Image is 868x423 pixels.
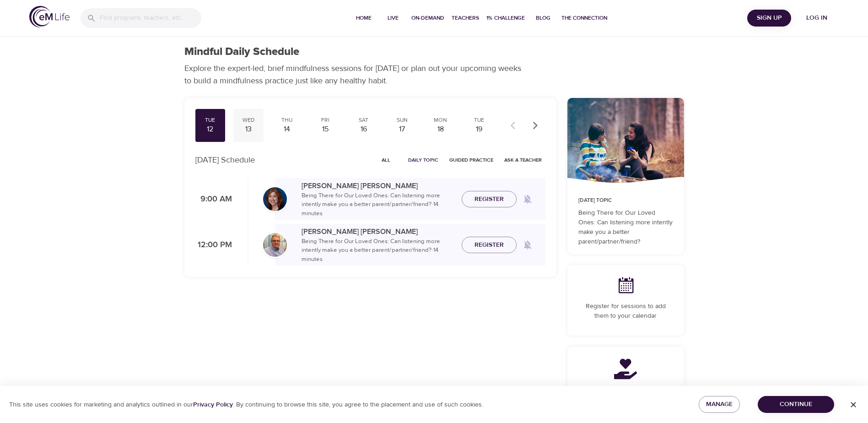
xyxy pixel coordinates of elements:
a: Privacy Policy [193,401,233,409]
span: 1% Challenge [486,13,525,23]
div: 19 [468,124,491,135]
button: Guided Practice [446,153,497,167]
p: [DATE] Topic [578,196,673,205]
span: On-Demand [411,13,444,23]
span: Teachers [452,13,479,23]
p: Register for sessions to add them to your calendar [578,302,673,321]
p: [PERSON_NAME] [PERSON_NAME] [302,180,454,191]
img: Elaine_Smookler-min.jpg [263,187,287,211]
input: Find programs, teachers, etc... [100,8,201,28]
img: logo [29,6,70,27]
img: Roger%20Nolan%20Headshot.jpg [263,233,287,257]
span: All [375,156,397,164]
button: All [372,153,401,167]
button: Register [462,191,517,208]
span: Sign Up [751,12,787,24]
div: 16 [352,124,375,135]
button: Register [462,237,517,254]
div: Sun [391,116,414,124]
button: Ask a Teacher [501,153,545,167]
div: 17 [391,124,414,135]
div: 13 [237,124,260,135]
p: [PERSON_NAME] [PERSON_NAME] [302,226,454,237]
div: 18 [429,124,452,135]
span: The Connection [561,13,607,23]
span: Daily Topic [408,156,438,164]
span: Guided Practice [449,156,493,164]
p: 9:00 AM [195,193,232,206]
div: Tue [468,116,491,124]
div: Fri [314,116,337,124]
div: 14 [275,124,298,135]
button: Log in [795,10,839,27]
h1: Mindful Daily Schedule [184,45,299,59]
span: Remind me when a class goes live every Tuesday at 9:00 AM [517,188,539,210]
p: Being There for Our Loved Ones: Can listening more intently make you a better parent/partner/friend? [578,208,673,247]
span: Continue [765,399,827,410]
p: [DATE] Schedule [195,154,255,166]
span: Manage [706,399,733,410]
p: 12:00 PM [195,239,232,251]
div: 15 [314,124,337,135]
div: Mon [429,116,452,124]
div: Tue [199,116,222,124]
p: Being There for Our Loved Ones: Can listening more intently make you a better parent/partner/frie... [302,191,454,218]
span: Remind me when a class goes live every Tuesday at 12:00 PM [517,234,539,256]
span: Home [353,13,375,23]
span: Register [474,194,504,205]
button: Continue [758,396,834,413]
span: Register [474,239,504,251]
button: Sign Up [747,10,791,27]
p: Being There for Our Loved Ones: Can listening more intently make you a better parent/partner/frie... [302,237,454,264]
div: 12 [199,124,222,135]
div: Wed [237,116,260,124]
div: Thu [275,116,298,124]
span: Blog [532,13,554,23]
span: Live [382,13,404,23]
button: Manage [699,396,740,413]
span: Ask a Teacher [504,156,542,164]
p: Explore the expert-led, brief mindfulness sessions for [DATE] or plan out your upcoming weeks to ... [184,62,528,87]
button: Daily Topic [404,153,442,167]
div: Sat [352,116,375,124]
span: Log in [798,12,835,24]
